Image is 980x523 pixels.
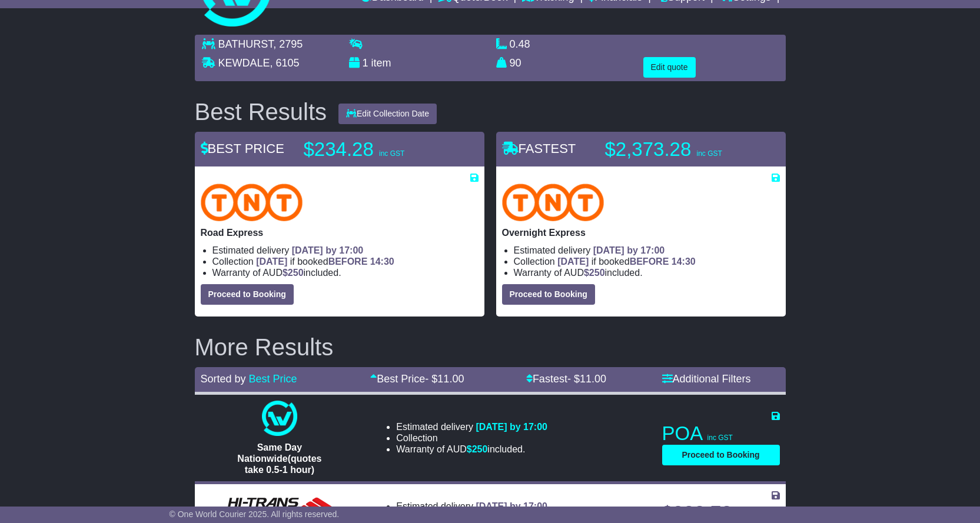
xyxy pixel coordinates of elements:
span: [DATE] [256,256,287,267]
span: BEST PRICE [201,141,284,156]
img: One World Courier: Same Day Nationwide(quotes take 0.5-1 hour) [262,401,297,436]
span: 14:30 [370,256,394,267]
span: © One World Courier 2025. All rights reserved. [170,509,340,519]
li: Collection [212,256,479,267]
li: Warranty of AUD included. [396,444,547,455]
a: Additional Filters [662,373,751,385]
li: Estimated delivery [212,245,479,256]
span: 11.00 [580,373,606,385]
p: POA [662,422,780,445]
span: [DATE] by 17:00 [476,501,547,511]
span: $ [467,444,488,454]
span: 1 [363,57,368,69]
span: 14:30 [672,256,696,267]
span: 250 [288,268,304,278]
span: , 6105 [270,57,300,69]
button: Proceed to Booking [662,445,780,465]
li: Estimated delivery [396,501,578,512]
button: Proceed to Booking [201,284,294,305]
img: TNT Domestic: Road Express [201,184,303,221]
span: KEWDALE [218,57,270,69]
div: Best Results [189,99,333,125]
span: BATHURST [218,38,274,50]
span: [DATE] by 17:00 [292,245,364,255]
h2: More Results [195,334,786,360]
span: , 2795 [273,38,303,50]
span: 250 [472,444,488,454]
span: 0.48 [510,38,530,50]
p: $234.28 [304,138,451,161]
img: TNT Domestic: Overnight Express [502,184,604,221]
span: [DATE] by 17:00 [593,245,665,255]
button: Proceed to Booking [502,284,595,305]
button: Edit quote [643,57,696,78]
span: - $ [567,373,606,385]
span: [DATE] by 17:00 [476,422,547,432]
li: Collection [514,256,780,267]
span: 90 [510,57,521,69]
button: Edit Collection Date [338,104,437,124]
span: Sorted by [201,373,246,385]
span: $ [584,268,605,278]
li: Estimated delivery [514,245,780,256]
span: [DATE] [557,256,589,267]
span: 250 [589,268,605,278]
a: Best Price- $11.00 [370,373,464,385]
a: Best Price [249,373,297,385]
span: inc GST [379,149,404,158]
li: Collection [396,432,547,444]
span: $ [283,268,304,278]
li: Estimated delivery [396,421,547,432]
span: item [371,57,391,69]
li: Warranty of AUD included. [514,267,780,278]
p: $2,373.28 [605,138,752,161]
span: if booked [256,256,394,267]
span: FASTEST [502,141,576,156]
span: BEFORE [630,256,669,267]
span: - $ [425,373,464,385]
a: Fastest- $11.00 [526,373,606,385]
span: inc GST [707,434,733,442]
p: Road Express [201,227,479,238]
span: 11.00 [437,373,464,385]
p: Overnight Express [502,227,780,238]
span: inc GST [696,149,722,158]
span: if booked [557,256,695,267]
span: BEFORE [328,256,368,267]
li: Warranty of AUD included. [212,267,479,278]
span: Same Day Nationwide(quotes take 0.5-1 hour) [237,442,321,475]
